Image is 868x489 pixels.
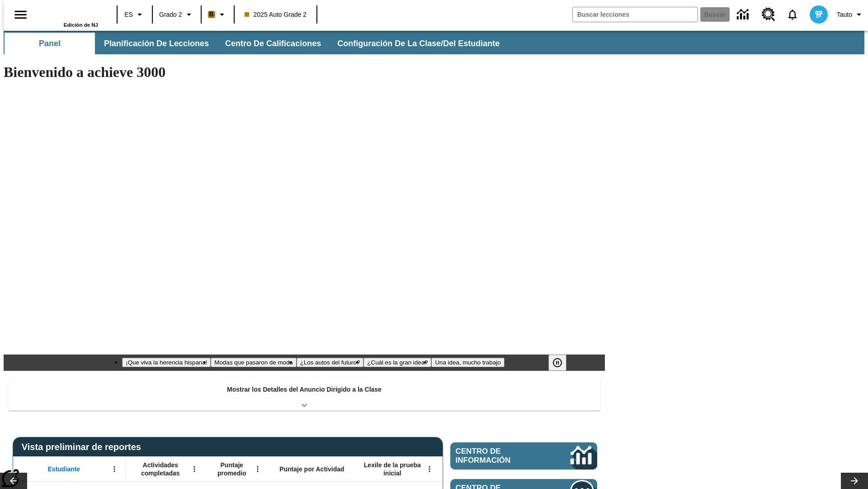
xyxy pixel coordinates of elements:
[156,6,198,23] button: Grado: Grado 2, Elige un grado
[7,1,34,28] button: Abrir el menú lateral
[330,33,507,54] button: Configuración de la clase/del estudiante
[450,442,597,470] a: Centro de información
[104,38,209,49] span: Planificación de lecciones
[756,2,781,27] a: Centro de recursos, Se abrirá en una pestaña nueva.
[804,3,833,26] button: Escoja un nuevo avatar
[4,64,605,81] h1: Bienvenido a achieve 3000
[5,33,95,54] button: Panel
[548,355,576,371] div: Pausar
[245,10,307,19] span: 2025 Auto Grade 2
[188,462,201,476] button: Abrir menú
[48,465,80,473] span: Estudiante
[251,462,264,476] button: Abrir menú
[363,358,431,367] button: Diapositiva 4 ¿Cuál es la gran idea?
[833,6,868,23] button: Perfil/Configuración
[781,3,804,26] a: Notificaciones
[108,462,121,476] button: Abrir menú
[64,22,98,28] span: Edición de NJ
[39,4,98,22] a: Portada
[731,2,756,27] a: Centro de información
[359,461,425,477] span: Lexile de la prueba inicial
[810,5,828,24] img: avatar image
[573,7,698,22] input: Buscar campo
[279,465,344,473] span: Puntaje por Actividad
[210,461,254,477] span: Puntaje promedio
[204,6,231,23] button: Boost El color de la clase es anaranjado claro. Cambiar el color de la clase.
[837,10,852,19] span: Tauto
[211,358,296,367] button: Diapositiva 2 Modas que pasaron de moda
[218,33,328,54] button: Centro de calificaciones
[4,31,864,54] div: Subbarra de navegación
[8,379,600,411] div: Mostrar los Detalles del Anuncio Dirigido a la Clase
[548,355,566,371] button: Pausar
[841,473,868,489] button: Carrusel de lecciones, seguir
[4,33,508,54] div: Subbarra de navegación
[22,442,146,452] span: Vista preliminar de reportes
[124,10,133,19] span: ES
[225,38,321,49] span: Centro de calificaciones
[423,462,436,476] button: Abrir menú
[122,358,211,367] button: Diapositiva 1 ¡Que viva la herencia hispana!
[159,10,182,19] span: Grado 2
[431,358,504,367] button: Diapositiva 5 Una idea, mucho trabajo
[209,9,214,20] span: B
[456,447,540,465] span: Centro de información
[297,358,364,367] button: Diapositiva 3 ¿Los autos del futuro?
[39,3,98,28] div: Portada
[39,38,61,49] span: Panel
[97,33,216,54] button: Planificación de lecciones
[120,6,149,23] button: Lenguaje: ES, Selecciona un idioma
[227,385,382,394] p: Mostrar los Detalles del Anuncio Dirigido a la Clase
[337,38,500,49] span: Configuración de la clase/del estudiante
[131,461,190,477] span: Actividades completadas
